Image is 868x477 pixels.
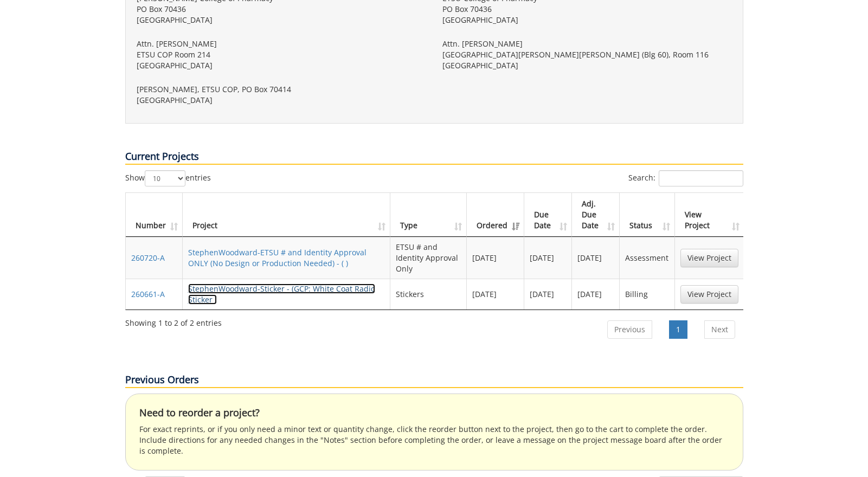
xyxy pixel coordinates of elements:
[131,289,165,299] a: 260661-A
[442,49,732,60] p: [GEOGRAPHIC_DATA][PERSON_NAME][PERSON_NAME] (Blg 60), Room 116
[126,193,183,237] th: Number: activate to sort column ascending
[669,320,687,339] a: 1
[467,279,524,310] td: [DATE]
[524,279,572,310] td: [DATE]
[131,253,165,263] a: 260720-A
[139,424,729,456] p: For exact reprints, or if you only need a minor text or quantity change, click the reorder button...
[137,49,426,60] p: ETSU COP Room 214
[137,84,426,95] p: [PERSON_NAME], ETSU COP, PO Box 70414
[145,170,185,186] select: Showentries
[659,170,743,186] input: Search:
[442,60,732,71] p: [GEOGRAPHIC_DATA]
[390,237,467,279] td: ETSU # and Identity Approval Only
[137,15,426,25] p: [GEOGRAPHIC_DATA]
[572,193,620,237] th: Adj. Due Date: activate to sort column ascending
[467,193,524,237] th: Ordered: activate to sort column ascending
[137,60,426,71] p: [GEOGRAPHIC_DATA]
[620,193,674,237] th: Status: activate to sort column ascending
[524,237,572,279] td: [DATE]
[680,249,738,267] a: View Project
[390,193,467,237] th: Type: activate to sort column ascending
[137,4,426,15] p: PO Box 70436
[442,15,732,25] p: [GEOGRAPHIC_DATA]
[572,279,620,310] td: [DATE]
[442,38,732,49] p: Attn. [PERSON_NAME]
[125,170,211,186] label: Show entries
[188,247,367,268] a: StephenWoodward-ETSU # and Identity Approval ONLY (No Design or Production Needed) - ( )
[704,320,735,339] a: Next
[680,285,738,304] a: View Project
[125,150,743,165] p: Current Projects
[524,193,572,237] th: Due Date: activate to sort column ascending
[390,279,467,310] td: Stickers
[628,170,743,186] label: Search:
[137,38,426,49] p: Attn. [PERSON_NAME]
[620,279,674,310] td: Billing
[467,237,524,279] td: [DATE]
[572,237,620,279] td: [DATE]
[607,320,652,339] a: Previous
[125,313,222,328] div: Showing 1 to 2 of 2 entries
[183,193,390,237] th: Project: activate to sort column ascending
[188,283,375,305] a: StephenWoodward-Sticker - (GCP: White Coat Radio Sticker )
[137,95,426,106] p: [GEOGRAPHIC_DATA]
[139,408,729,418] h4: Need to reorder a project?
[125,373,743,388] p: Previous Orders
[675,193,744,237] th: View Project: activate to sort column ascending
[620,237,674,279] td: Assessment
[442,4,732,15] p: PO Box 70436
